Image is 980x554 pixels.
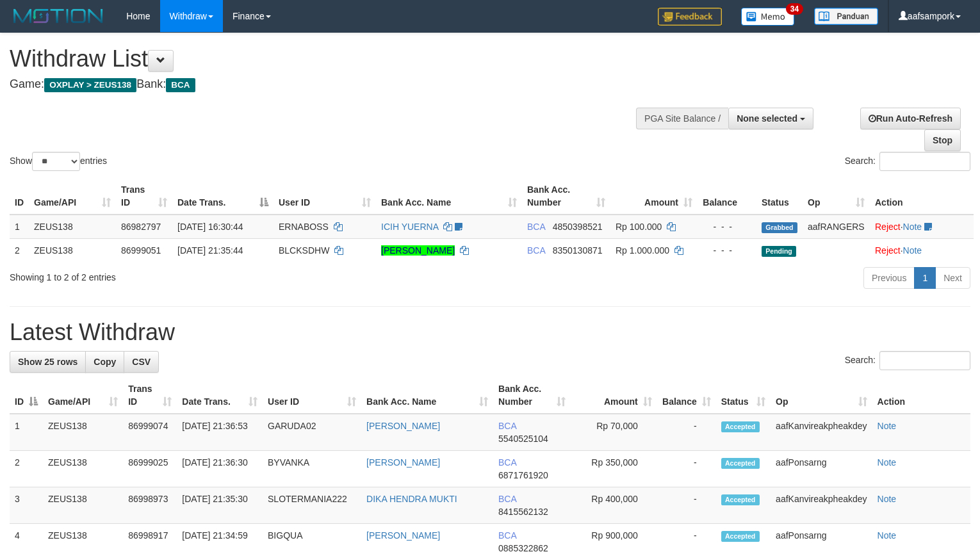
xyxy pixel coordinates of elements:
[29,215,116,239] td: ZEUS138
[123,414,177,451] td: 86999074
[43,487,123,524] td: ZEUS138
[771,377,872,414] th: Op: activate to sort column ascending
[10,178,29,215] th: ID
[123,377,177,414] th: Trans ID: activate to sort column ascending
[703,244,751,257] div: - - -
[803,215,870,239] td: aafRANGERS
[124,351,159,373] a: CSV
[29,238,116,262] td: ZEUS138
[878,457,897,468] a: Note
[18,357,78,367] span: Show 25 rows
[657,377,716,414] th: Balance: activate to sort column ascending
[658,8,722,26] img: Feedback.jpg
[498,530,516,541] span: BCA
[177,377,263,414] th: Date Trans.: activate to sort column ascending
[123,451,177,487] td: 86999025
[32,152,80,171] select: Showentries
[366,421,440,431] a: [PERSON_NAME]
[878,421,897,431] a: Note
[527,222,545,232] span: BCA
[177,245,243,256] span: [DATE] 21:35:44
[132,357,151,367] span: CSV
[571,487,657,524] td: Rp 400,000
[381,222,438,232] a: ICIH YUERNA
[616,245,669,256] span: Rp 1.000.000
[935,267,970,289] a: Next
[263,377,361,414] th: User ID: activate to sort column ascending
[263,414,361,451] td: GARUDA02
[43,451,123,487] td: ZEUS138
[263,487,361,524] td: SLOTERMANIA222
[762,222,797,233] span: Grabbed
[498,434,548,444] span: Copy 5540525104 to clipboard
[43,414,123,451] td: ZEUS138
[121,222,161,232] span: 86982797
[10,215,29,239] td: 1
[498,543,548,553] span: Copy 0885322862 to clipboard
[703,220,751,233] div: - - -
[878,494,897,504] a: Note
[863,267,915,289] a: Previous
[814,8,878,25] img: panduan.png
[29,178,116,215] th: Game/API: activate to sort column ascending
[172,178,274,215] th: Date Trans.: activate to sort column descending
[376,178,522,215] th: Bank Acc. Name: activate to sort column ascending
[771,414,872,451] td: aafKanvireakpheakdey
[177,222,243,232] span: [DATE] 16:30:44
[279,245,329,256] span: BLCKSDHW
[498,494,516,504] span: BCA
[177,414,263,451] td: [DATE] 21:36:53
[279,222,329,232] span: ERNABOSS
[657,414,716,451] td: -
[381,245,455,256] a: [PERSON_NAME]
[10,414,43,451] td: 1
[274,178,376,215] th: User ID: activate to sort column ascending
[845,351,970,370] label: Search:
[10,377,43,414] th: ID: activate to sort column descending
[771,451,872,487] td: aafPonsarng
[44,78,136,92] span: OXPLAY > ZEUS138
[10,451,43,487] td: 2
[571,451,657,487] td: Rp 350,000
[914,267,936,289] a: 1
[698,178,756,215] th: Balance
[498,470,548,480] span: Copy 6871761920 to clipboard
[361,377,493,414] th: Bank Acc. Name: activate to sort column ascending
[786,3,803,15] span: 34
[721,494,760,505] span: Accepted
[94,357,116,367] span: Copy
[166,78,195,92] span: BCA
[875,245,901,256] a: Reject
[498,457,516,468] span: BCA
[721,458,760,469] span: Accepted
[10,487,43,524] td: 3
[10,266,399,284] div: Showing 1 to 2 of 2 entries
[43,377,123,414] th: Game/API: activate to sort column ascending
[741,8,795,26] img: Button%20Memo.svg
[716,377,771,414] th: Status: activate to sort column ascending
[870,215,974,239] td: ·
[728,108,813,129] button: None selected
[10,78,641,91] h4: Game: Bank:
[177,487,263,524] td: [DATE] 21:35:30
[721,421,760,432] span: Accepted
[116,178,172,215] th: Trans ID: activate to sort column ascending
[803,178,870,215] th: Op: activate to sort column ascending
[771,487,872,524] td: aafKanvireakpheakdey
[553,222,603,232] span: Copy 4850398521 to clipboard
[721,531,760,542] span: Accepted
[553,245,603,256] span: Copy 8350130871 to clipboard
[616,222,662,232] span: Rp 100.000
[366,494,457,504] a: DIKA HENDRA MUKTI
[872,377,970,414] th: Action
[875,222,901,232] a: Reject
[879,351,970,370] input: Search:
[903,245,922,256] a: Note
[845,152,970,171] label: Search:
[366,457,440,468] a: [PERSON_NAME]
[870,178,974,215] th: Action
[756,178,803,215] th: Status
[498,421,516,431] span: BCA
[85,351,124,373] a: Copy
[924,129,961,151] a: Stop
